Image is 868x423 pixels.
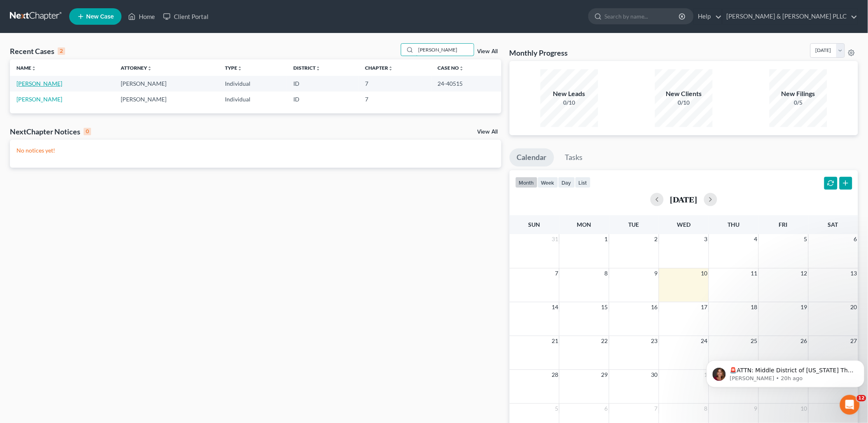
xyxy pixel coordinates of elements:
[703,343,868,401] iframe: Intercom notifications message
[601,370,609,380] span: 29
[540,89,598,99] div: New Leads
[605,9,680,24] input: Search by name...
[670,195,697,204] h2: [DATE]
[431,76,501,91] td: 24-40515
[654,268,659,278] span: 9
[515,177,538,188] button: month
[540,99,598,107] div: 0/10
[770,99,827,107] div: 0/5
[16,146,495,155] p: No notices yet!
[287,92,358,107] td: ID
[10,127,91,136] div: NextChapter Notices
[16,80,62,87] a: [PERSON_NAME]
[750,302,758,312] span: 18
[554,268,559,278] span: 7
[358,92,431,107] td: 7
[654,234,659,244] span: 2
[840,395,860,415] iframe: Intercom live chat
[803,234,808,244] span: 5
[857,395,866,402] span: 12
[828,221,838,228] span: Sat
[147,66,152,71] i: unfold_more
[723,9,858,24] a: [PERSON_NAME] & [PERSON_NAME] PLLC
[650,370,659,380] span: 30
[16,65,36,71] a: Nameunfold_more
[700,302,709,312] span: 17
[510,48,568,58] h3: Monthly Progress
[850,302,858,312] span: 20
[779,221,788,228] span: Fri
[529,221,540,228] span: Sun
[388,66,393,71] i: unfold_more
[750,268,758,278] span: 11
[704,404,709,414] span: 8
[750,336,758,346] span: 25
[850,336,858,346] span: 27
[700,268,709,278] span: 10
[538,177,558,188] button: week
[694,9,722,24] a: Help
[677,221,690,228] span: Wed
[577,221,592,228] span: Mon
[700,336,709,346] span: 24
[58,47,65,55] div: 2
[629,221,639,228] span: Tue
[287,76,358,91] td: ID
[438,65,464,71] a: Case Nounfold_more
[31,66,36,71] i: unfold_more
[753,404,758,414] span: 9
[510,148,554,167] a: Calendar
[728,221,739,228] span: Thu
[124,9,159,24] a: Home
[477,49,498,54] a: View All
[365,65,393,71] a: Chapterunfold_more
[16,96,62,103] a: [PERSON_NAME]
[84,128,91,135] div: 0
[551,336,559,346] span: 21
[86,14,114,20] span: New Case
[601,336,609,346] span: 22
[558,148,590,167] a: Tasks
[770,89,827,99] div: New Filings
[237,66,242,71] i: unfold_more
[650,336,659,346] span: 23
[654,404,659,414] span: 7
[800,404,808,414] span: 10
[551,302,559,312] span: 14
[800,336,808,346] span: 26
[850,268,858,278] span: 13
[800,268,808,278] span: 12
[704,234,709,244] span: 3
[604,404,609,414] span: 6
[114,92,218,107] td: [PERSON_NAME]
[753,234,758,244] span: 4
[293,65,321,71] a: Districtunfold_more
[655,89,713,99] div: New Clients
[459,66,464,71] i: unfold_more
[604,234,609,244] span: 1
[316,66,321,71] i: unfold_more
[225,65,242,71] a: Typeunfold_more
[604,268,609,278] span: 8
[800,302,808,312] span: 19
[650,302,659,312] span: 16
[477,129,498,135] a: View All
[218,92,287,107] td: Individual
[601,302,609,312] span: 15
[558,177,575,188] button: day
[551,234,559,244] span: 31
[358,76,431,91] td: 7
[655,99,713,107] div: 0/10
[159,9,213,24] a: Client Portal
[218,76,287,91] td: Individual
[10,46,65,56] div: Recent Cases
[121,65,152,71] a: Attorneyunfold_more
[554,404,559,414] span: 5
[114,76,218,91] td: [PERSON_NAME]
[575,177,591,188] button: list
[551,370,559,380] span: 28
